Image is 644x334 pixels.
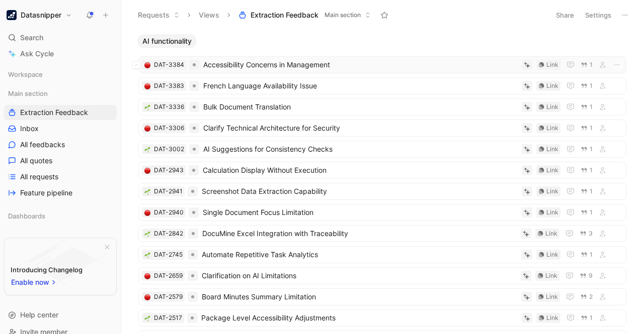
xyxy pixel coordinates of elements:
img: bg-BLZuj68n.svg [13,238,108,289]
a: 🔴DAT-3383French Language Availability IssueLink1 [138,77,626,94]
button: 🔴 [144,272,151,279]
a: Ask Cycle [4,46,117,61]
span: 2 [589,294,593,300]
div: Link [546,186,558,196]
button: 🔴 [144,293,151,300]
span: Enable now [11,276,50,288]
div: Link [546,60,558,70]
button: 🌱 [144,230,151,237]
div: Help center [4,307,117,322]
div: Link [546,313,558,323]
a: All requests [4,169,117,184]
span: Clarification on AI Limitations [202,270,517,282]
span: Inbox [20,124,39,134]
div: 🌱 [144,103,151,110]
span: Package Level Accessibility Adjustments [201,312,518,324]
span: 1 [590,62,593,68]
a: All quotes [4,153,117,168]
img: 🔴 [144,126,150,132]
a: 🔴DAT-3384Accessibility Concerns in ManagementLink1 [138,56,626,73]
span: Ask Cycle [20,48,54,60]
div: 🌱 [144,314,151,321]
span: 1 [590,167,593,173]
a: Extraction Feedback [4,105,117,120]
a: 🌱DAT-2941Screenshot Data Extraction CapabilityLink1 [138,183,626,200]
span: All requests [20,172,58,182]
h1: Datasnipper [21,11,61,20]
div: Main sectionExtraction FeedbackInboxAll feedbacksAll quotesAll requestsFeature pipeline [4,86,117,200]
button: 🔴 [144,125,151,132]
img: 🔴 [144,273,150,279]
a: 🔴DAT-2940Single Document Focus LimitationLink1 [138,204,626,221]
span: Main section [325,10,361,20]
a: 🌱DAT-3002AI Suggestions for Consistency ChecksLink1 [138,141,626,158]
span: 1 [590,209,593,215]
span: 1 [590,146,593,152]
img: 🔴 [144,83,150,89]
span: All quotes [20,156,52,166]
button: 1 [579,59,595,70]
button: 1 [579,207,595,218]
div: Dashboards [4,208,117,227]
a: Inbox [4,121,117,136]
div: Link [546,165,558,175]
button: 1 [579,249,595,260]
div: DAT-2745 [154,250,183,260]
button: 🔴 [144,61,151,68]
button: 1 [579,312,595,323]
button: Settings [581,8,616,22]
a: 🌱DAT-3336Bulk Document TranslationLink1 [138,98,626,116]
button: Requests [133,8,184,23]
div: DAT-2659 [154,271,183,281]
button: 1 [579,165,595,176]
button: 🔴 [144,209,151,216]
button: 3 [578,228,595,239]
a: 🌱DAT-2842DocuMine Excel Integration with TraceabilityLink3 [138,225,626,242]
div: Link [546,250,558,260]
a: 🔴DAT-2943Calculation Display Without ExecutionLink1 [138,162,626,179]
div: DAT-3336 [154,102,184,112]
img: 🔴 [144,210,150,216]
span: Accessibility Concerns in Management [203,59,518,71]
span: Single Document Focus Limitation [203,206,518,218]
button: 2 [578,291,595,302]
span: Feature pipeline [20,188,72,198]
div: DAT-3306 [154,123,184,133]
span: 1 [590,104,593,110]
button: Enable now [11,276,58,289]
button: Share [551,8,579,22]
button: Views [194,8,224,23]
span: 1 [590,315,593,321]
button: 🔴 [144,167,151,174]
span: Bulk Document Translation [203,101,518,113]
div: Link [546,144,558,154]
a: 🌱DAT-2517Package Level Accessibility AdjustmentsLink1 [138,309,626,326]
span: 1 [590,83,593,89]
span: DocuMine Excel Integration with Traceability [202,228,517,240]
div: 🔴 [144,82,151,89]
div: Link [545,271,557,281]
div: DAT-2517 [154,313,182,323]
span: 1 [590,188,593,194]
span: 1 [590,252,593,258]
div: Link [546,102,558,112]
img: 🌱 [144,315,150,321]
button: 1 [579,123,595,134]
a: 🌱DAT-2745Automate Repetitive Task AnalyticsLink1 [138,246,626,263]
button: 1 [579,144,595,155]
a: 🔴DAT-2579Board Minutes Summary LimitationLink2 [138,288,626,305]
button: 🌱 [144,251,151,258]
button: DatasnipperDatasnipper [4,8,74,22]
span: Dashboards [8,211,45,221]
button: Extraction FeedbackMain section [234,8,375,23]
img: 🌱 [144,231,150,237]
div: DAT-3002 [154,144,184,154]
span: Calculation Display Without Execution [203,164,518,176]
